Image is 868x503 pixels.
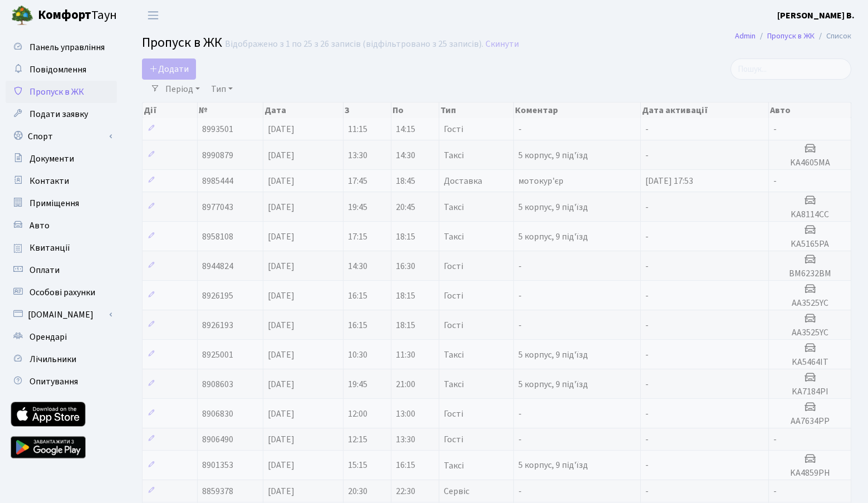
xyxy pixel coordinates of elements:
[139,6,167,25] button: Переключити навігацію
[30,175,69,187] span: Контакти
[268,319,295,331] span: [DATE]
[645,290,649,302] span: -
[444,262,463,271] span: Гості
[30,353,76,365] span: Лічильники
[773,123,777,135] span: -
[444,125,463,134] span: Гості
[6,125,117,148] a: Спорт
[202,460,233,472] span: 8901353
[773,357,846,368] h5: KA5464IT
[767,30,815,42] a: Пропуск в ЖК
[518,408,522,420] span: -
[6,58,117,81] a: Повідомлення
[735,30,756,42] a: Admin
[348,123,367,135] span: 11:15
[268,290,295,302] span: [DATE]
[730,58,851,80] input: Пошук...
[645,349,649,361] span: -
[396,175,415,187] span: 18:45
[444,461,464,470] span: Таксі
[268,433,295,446] span: [DATE]
[348,433,367,446] span: 12:15
[514,102,641,118] th: Коментар
[773,158,846,168] h5: KA4605MA
[444,321,463,330] span: Гості
[202,378,233,390] span: 8908603
[6,170,117,192] a: Контакти
[777,9,855,22] a: [PERSON_NAME] В.
[518,260,522,272] span: -
[396,260,415,272] span: 16:30
[444,487,469,496] span: Сервіс
[202,349,233,361] span: 8925001
[444,203,464,212] span: Таксі
[773,468,846,478] h5: KA4859PH
[645,319,649,331] span: -
[38,6,91,24] b: Комфорт
[268,378,295,390] span: [DATE]
[348,349,367,361] span: 10:30
[645,175,693,187] span: [DATE] 17:53
[6,214,117,237] a: Авто
[518,378,588,390] span: 5 корпус, 9 під'їзд
[161,80,204,99] a: Період
[6,304,117,326] a: [DOMAIN_NAME]
[444,435,463,444] span: Гості
[198,102,263,118] th: №
[6,348,117,370] a: Лічильники
[6,259,117,281] a: Оплати
[268,260,295,272] span: [DATE]
[30,375,78,388] span: Опитування
[202,290,233,302] span: 8926195
[6,81,117,103] a: Пропуск в ЖК
[30,264,60,276] span: Оплати
[6,370,117,393] a: Опитування
[268,349,295,361] span: [DATE]
[518,349,588,361] span: 5 корпус, 9 під'їзд
[268,175,295,187] span: [DATE]
[202,485,233,497] span: 8859378
[348,485,367,497] span: 20:30
[444,291,463,300] span: Гості
[518,123,522,135] span: -
[773,387,846,397] h5: KA7184PI
[202,201,233,213] span: 8977043
[268,408,295,420] span: [DATE]
[348,175,367,187] span: 17:45
[773,209,846,220] h5: KA8114CC
[396,349,415,361] span: 11:30
[391,102,439,118] th: По
[518,201,588,213] span: 5 корпус, 9 під'їзд
[348,149,367,162] span: 13:30
[202,231,233,243] span: 8958108
[773,298,846,309] h5: AA3525YC
[348,378,367,390] span: 19:45
[348,231,367,243] span: 17:15
[6,192,117,214] a: Приміщення
[518,231,588,243] span: 5 корпус, 9 під'їзд
[444,380,464,389] span: Таксі
[268,149,295,162] span: [DATE]
[645,485,649,497] span: -
[396,485,415,497] span: 22:30
[142,58,196,80] a: Додати
[6,281,117,304] a: Особові рахунки
[396,290,415,302] span: 18:15
[396,149,415,162] span: 14:30
[773,416,846,427] h5: AA7634PP
[348,201,367,213] span: 19:45
[518,485,522,497] span: -
[202,149,233,162] span: 8990879
[30,153,74,165] span: Документи
[518,319,522,331] span: -
[518,433,522,446] span: -
[11,4,33,27] img: logo.png
[6,326,117,348] a: Орендарі
[143,102,198,118] th: Дії
[396,231,415,243] span: 18:15
[268,123,295,135] span: [DATE]
[815,30,851,42] li: Список
[645,433,649,446] span: -
[6,36,117,58] a: Панель управління
[645,378,649,390] span: -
